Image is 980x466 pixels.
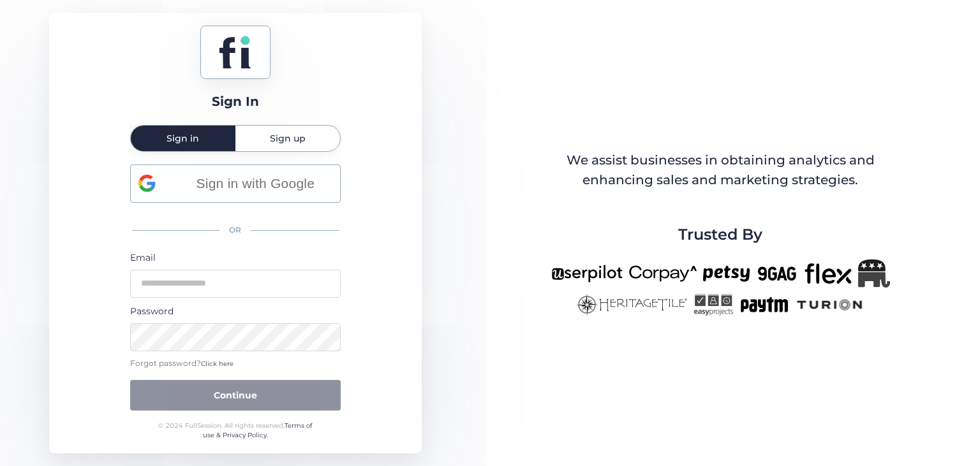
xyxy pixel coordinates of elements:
span: Sign up [270,134,306,143]
button: Continue [130,380,341,411]
img: corpay-new.png [629,259,697,288]
img: 9gag-new.png [756,259,798,288]
img: Republicanlogo-bw.png [858,259,890,288]
div: We assist businesses in obtaining analytics and enhancing sales and marketing strategies. [552,150,889,191]
img: petsy-new.png [703,259,750,288]
img: heritagetile-new.png [576,294,687,316]
img: userpilot-new.png [551,259,623,288]
div: Sign In [212,92,259,112]
img: flex-new.png [805,259,852,288]
div: OR [130,217,341,244]
img: paytm-new.png [739,294,789,316]
span: Sign in [167,134,199,143]
div: Password [130,304,341,318]
img: easyprojects-new.png [694,294,733,316]
span: Sign in with Google [179,173,332,194]
div: © 2024 FullSession. All rights reserved. [152,421,318,441]
span: Trusted By [678,222,762,247]
div: Forgot password? [130,358,341,370]
span: Click here [201,360,234,368]
img: turion-new.png [795,294,865,316]
div: Email [130,251,341,265]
